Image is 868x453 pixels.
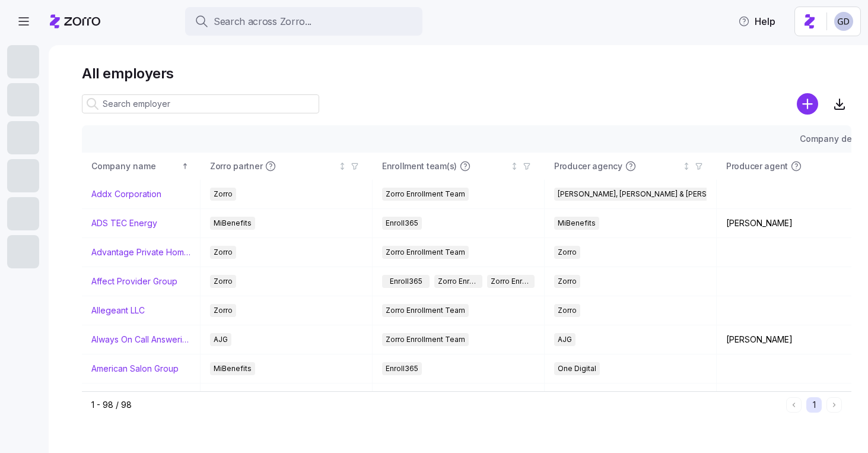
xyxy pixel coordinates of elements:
button: Previous page [786,397,802,413]
span: AJG [558,333,572,346]
span: Zorro Enrollment Team [386,304,465,317]
span: MiBenefits [214,217,252,230]
a: ADS TEC Energy [91,217,157,229]
span: Zorro [558,275,577,288]
div: Sorted ascending [181,162,189,170]
button: Next page [826,397,842,413]
span: Zorro [558,304,577,317]
h1: All employers [82,64,851,83]
span: MiBenefits [214,362,252,375]
svg: add icon [797,93,818,115]
span: Search across Zorro... [214,14,311,29]
span: Zorro [214,188,233,201]
button: 1 [806,397,822,413]
span: Help [738,14,775,28]
th: Producer agencyNot sorted [545,153,717,180]
span: Zorro Enrollment Experts [491,275,531,288]
span: [PERSON_NAME], [PERSON_NAME] & [PERSON_NAME] [558,188,744,201]
span: Enrollment team(s) [382,160,457,172]
span: Zorro [214,391,233,404]
span: Enroll365 [386,217,418,230]
div: Company name [91,160,179,173]
span: Zorro Enrollment Team [386,188,465,201]
span: One Digital [558,362,596,375]
span: Enroll365 [390,275,422,288]
div: Not sorted [338,162,346,170]
span: Zorro Enrollment Team [386,246,465,259]
img: 68a7f73c8a3f673b81c40441e24bb121 [834,12,853,31]
span: Producer agent [726,160,788,172]
span: Zorro [214,246,233,259]
span: Zorro Enrollment Team [386,333,465,346]
a: Addx Corporation [91,188,161,200]
span: Zorro [214,275,233,288]
a: Allegeant LLC [91,305,145,316]
th: Zorro partnerNot sorted [201,153,373,180]
button: Help [729,9,785,33]
span: RightHandMan Financial [491,391,531,404]
span: Zorro Enrollment Experts [438,391,478,404]
div: Not sorted [682,162,691,170]
span: Zorro [214,304,233,317]
a: Always On Call Answering Service [91,334,190,346]
span: AJG [214,333,228,346]
input: Search employer [82,94,319,113]
th: Enrollment team(s)Not sorted [373,153,545,180]
span: Producer agency [554,160,622,172]
a: American Salon Group [91,363,179,375]
th: Company nameSorted ascending [82,153,201,180]
a: Advantage Private Home Care [91,246,190,258]
span: Enroll365 [386,362,418,375]
a: Affect Provider Group [91,275,177,287]
span: Zorro [558,246,577,259]
span: MiBenefits [558,217,596,230]
button: Search across Zorro... [185,7,422,36]
span: Zorro Enrollment Team [438,275,478,288]
span: Zorro Enrollment Team [386,391,426,404]
div: Not sorted [510,162,519,170]
span: Black Ink Benefits [558,391,620,404]
span: Zorro partner [210,160,262,172]
div: 1 - 98 / 98 [91,399,781,411]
